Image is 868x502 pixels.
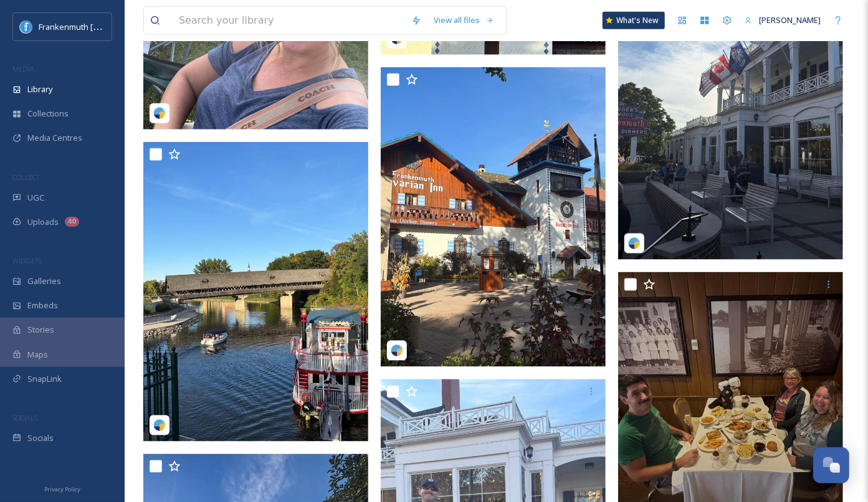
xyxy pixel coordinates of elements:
[427,8,500,32] a: View all files
[65,217,79,227] div: 40
[12,64,34,73] span: MEDIA
[813,447,849,483] button: Open Chat
[173,7,405,34] input: Search your library
[143,142,368,442] img: jessgraham72-17886976632242045.jpeg
[27,83,52,95] span: Library
[39,21,133,32] span: Frankenmuth [US_STATE]
[27,132,82,144] span: Media Centres
[44,481,80,496] a: Privacy Policy
[44,485,80,493] span: Privacy Policy
[153,107,166,120] img: snapsea-logo.png
[27,324,54,336] span: Stories
[27,349,48,361] span: Maps
[391,344,403,357] img: snapsea-logo.png
[738,8,827,32] a: [PERSON_NAME]
[12,256,41,265] span: WIDGETS
[12,413,37,422] span: SOCIALS
[27,432,54,444] span: Socials
[27,216,59,228] span: Uploads
[27,373,62,385] span: SnapLink
[603,12,665,29] a: What's New
[27,192,44,204] span: UGC
[381,67,606,367] img: jessgraham72-18107488114573525.jpeg
[27,108,69,120] span: Collections
[759,14,821,26] span: [PERSON_NAME]
[628,237,641,250] img: snapsea-logo.png
[27,275,61,287] span: Galleries
[12,173,39,182] span: COLLECT
[20,21,32,33] img: Social%20Media%20PFP%202025.jpg
[27,300,58,311] span: Embeds
[153,419,166,432] img: snapsea-logo.png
